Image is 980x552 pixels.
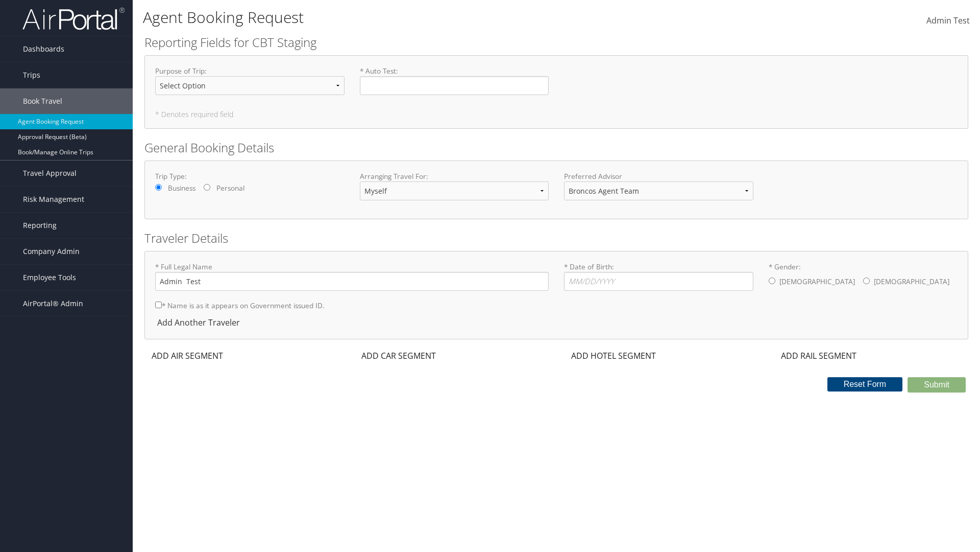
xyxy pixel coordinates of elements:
[23,265,76,290] span: Employee Tools
[926,5,970,37] a: Admin Test
[863,278,870,284] input: * Gender:[DEMOGRAPHIC_DATA][DEMOGRAPHIC_DATA]
[360,66,549,95] label: * Auto Test :
[23,291,83,316] span: AirPortal® Admin
[155,316,245,329] div: Add Another Traveler
[155,272,549,291] input: * Full Legal Name
[144,350,228,362] div: ADD AIR SEGMENT
[779,272,855,291] label: [DEMOGRAPHIC_DATA]
[168,183,195,193] label: Business
[22,7,125,31] img: airportal-logo.png
[360,171,549,181] label: Arranging Travel For:
[774,350,862,362] div: ADD RAIL SEGMENT
[564,350,661,362] div: ADD HOTEL SEGMENT
[155,171,345,181] label: Trip Type:
[155,111,958,118] h5: * Denotes required field
[144,139,968,156] h2: General Booking Details
[360,76,549,95] input: * Auto Test:
[155,66,345,103] label: Purpose of Trip :
[23,36,64,62] span: Dashboards
[354,350,441,362] div: ADD CAR SEGMENT
[23,88,62,114] span: Book Travel
[155,76,345,95] select: Purpose of Trip:
[144,34,968,51] h2: Reporting Fields for CBT Staging
[143,7,694,28] h1: Agent Booking Request
[23,160,77,186] span: Travel Approval
[926,15,970,26] span: Admin Test
[769,278,775,284] input: * Gender:[DEMOGRAPHIC_DATA][DEMOGRAPHIC_DATA]
[144,229,968,247] h2: Traveler Details
[564,262,753,291] label: * Date of Birth:
[23,239,80,264] span: Company Admin
[155,302,162,308] input: * Name is as it appears on Government issued ID.
[874,272,949,291] label: [DEMOGRAPHIC_DATA]
[769,262,958,292] label: * Gender:
[155,262,549,291] label: * Full Legal Name
[564,272,753,291] input: * Date of Birth:
[23,187,84,212] span: Risk Management
[155,296,325,315] label: * Name is as it appears on Government issued ID.
[908,377,966,393] button: Submit
[564,171,753,181] label: Preferred Advisor
[23,62,40,88] span: Trips
[216,183,244,193] label: Personal
[23,213,57,238] span: Reporting
[827,377,903,392] button: Reset Form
